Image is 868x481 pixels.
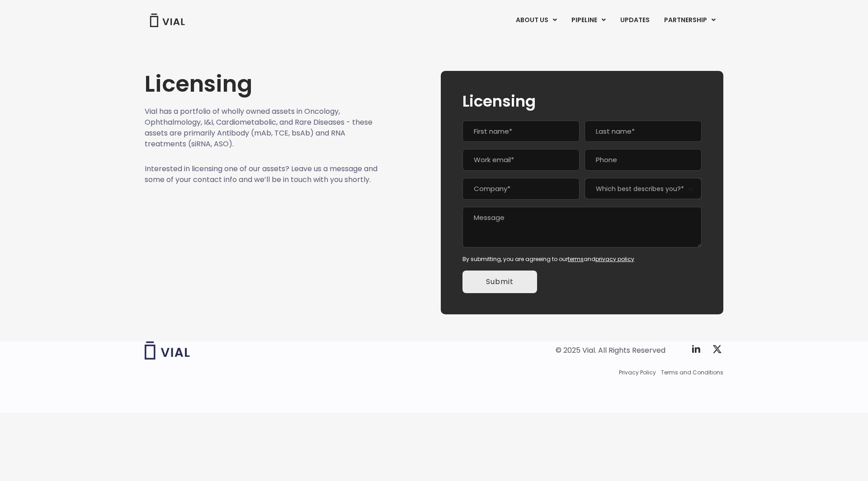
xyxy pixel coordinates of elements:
[595,255,634,263] a: privacy policy
[462,178,580,200] input: Company*
[585,149,702,171] input: Phone
[462,255,702,263] div: By submitting, you are agreeing to our and
[149,14,185,27] img: Vial Logo
[556,346,665,355] div: © 2025 Vial. All Rights Reserved
[585,178,702,199] span: Which best describes you?*
[462,149,580,171] input: Work email*
[462,121,580,142] input: First name*
[585,121,702,142] input: Last name*
[661,369,723,377] a: Terms and Conditions
[564,13,613,28] a: PIPELINEMenu Toggle
[145,106,378,149] p: Vial has a portfolio of wholly owned assets in Oncology, Ophthalmology, I&I, Cardiometabolic, and...
[613,13,656,28] a: UPDATES
[145,71,378,97] h1: Licensing
[619,369,656,377] a: Privacy Policy
[145,163,378,185] p: Interested in licensing one of our assets? Leave us a message and some of your contact info and w...
[145,341,190,360] img: Vial logo wih "Vial" spelled out
[462,271,537,293] input: Submit
[568,255,584,263] a: terms
[509,13,564,28] a: ABOUT USMenu Toggle
[657,13,723,28] a: PARTNERSHIPMenu Toggle
[462,93,702,110] h2: Licensing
